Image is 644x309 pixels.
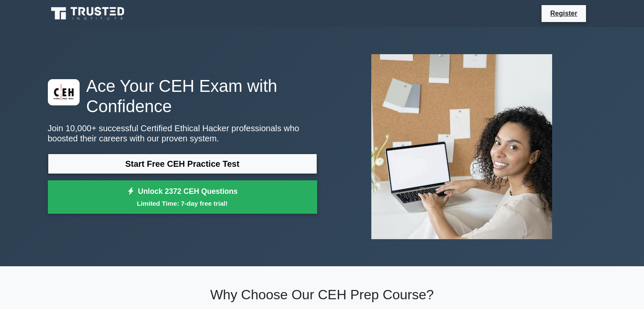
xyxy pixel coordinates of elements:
[48,154,317,174] a: Start Free CEH Practice Test
[48,287,597,303] h2: Why Choose Our CEH Prep Course?
[48,76,317,116] h1: Ace Your CEH Exam with Confidence
[48,180,317,214] a: Unlock 2372 CEH QuestionsLimited Time: 7-day free trial!
[545,8,582,19] a: Register
[48,123,317,143] p: Join 10,000+ successful Certified Ethical Hacker professionals who boosted their careers with our...
[58,199,307,208] small: Limited Time: 7-day free trial!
